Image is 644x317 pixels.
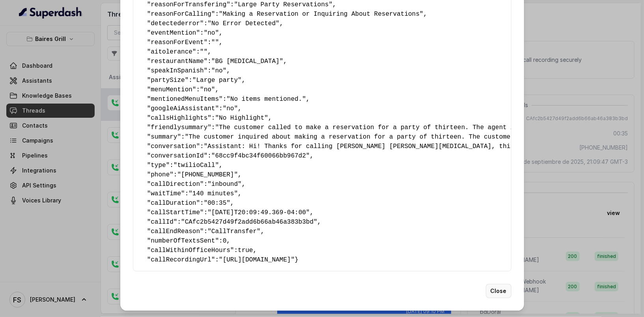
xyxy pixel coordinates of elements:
span: type [151,162,166,169]
span: "" [200,48,207,56]
span: summary [151,133,177,141]
span: numberOfTextsSent [151,237,215,245]
span: friendlysummary [151,124,207,131]
span: "twilioCall" [174,162,219,169]
span: "no" [204,30,219,37]
span: mentionedMenuItems [151,96,219,103]
span: aitolerance [151,48,192,56]
span: callId [151,219,174,226]
span: "[PHONE_NUMBER]" [177,171,238,178]
span: callWithinOfficeHours [151,247,230,254]
span: callsHighlights [151,115,207,122]
span: "Large Party Reservations" [234,1,333,8]
span: "140 minutes" [189,190,238,197]
span: "No Highlight" [215,115,268,122]
span: googleAiAssistant [151,105,215,112]
span: phone [151,171,170,178]
span: "CallTransfer" [207,228,260,235]
span: reasonForEvent [151,39,203,46]
span: true [238,247,253,254]
span: "no" [200,86,215,93]
span: waitTime [151,190,181,197]
span: reasonForTransfering [151,1,226,8]
span: "no" [223,105,238,112]
span: "BG [MEDICAL_DATA]" [211,58,283,65]
span: "" [211,39,219,46]
span: callStartTime [151,209,200,216]
span: "[URL][DOMAIN_NAME]" [219,256,295,263]
span: "Making a Reservation or Inquiring About Reservations" [219,11,423,18]
span: "No items mentioned." [226,96,306,103]
span: conversationId [151,152,203,159]
span: speakInSpanish [151,67,203,74]
span: detectederror [151,20,200,27]
span: callRecordingUrl [151,256,211,263]
span: "68cc9f4bc34f60066bb967d2" [211,152,310,159]
span: callDirection [151,181,200,188]
span: partySize [151,77,185,84]
span: reasonForCalling [151,11,211,18]
span: "Large party" [192,77,242,84]
span: "00:35" [204,200,230,207]
span: callEndReason [151,228,200,235]
span: "CAfc2b5427d49f2add6b66ab46a383b3bd" [181,219,317,226]
span: callDuration [151,200,196,207]
span: "inbound" [207,181,241,188]
span: 0 [223,237,227,245]
span: conversation [151,143,196,150]
span: "No Error Detected" [207,20,279,27]
span: menuMention [151,86,192,93]
span: eventMention [151,30,196,37]
span: "[DATE]T20:09:49.369-04:00" [207,209,310,216]
span: restaurantName [151,58,203,65]
span: "no" [211,67,226,74]
button: Close [486,284,511,298]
